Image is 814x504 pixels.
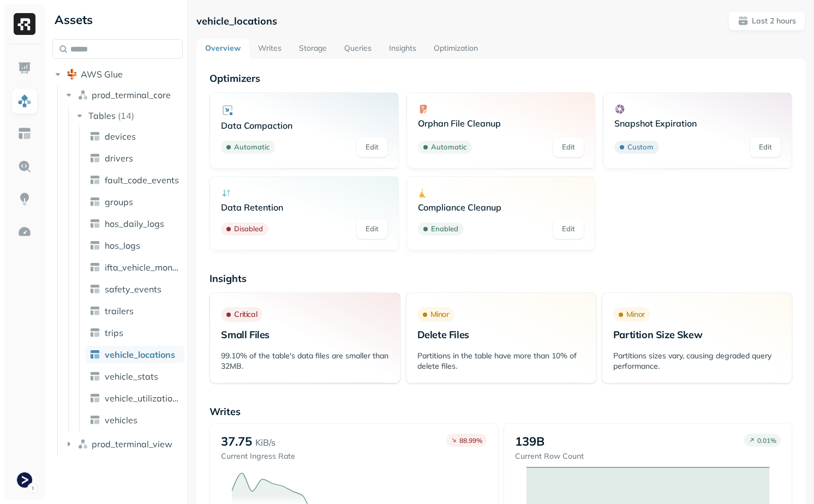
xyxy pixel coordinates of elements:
[553,137,584,157] a: Edit
[89,175,100,185] img: table
[105,327,123,338] span: trips
[89,262,100,273] img: table
[85,259,184,276] a: ifta_vehicle_months
[85,411,184,429] a: vehicles
[105,196,133,207] span: groups
[89,393,100,404] img: table
[89,153,100,164] img: table
[210,72,792,85] p: Optimizers
[85,280,184,298] a: safety_events
[89,131,100,142] img: table
[430,309,449,320] p: Minor
[380,39,425,59] a: Insights
[81,69,123,80] span: AWS Glue
[85,389,184,407] a: vehicle_utilization_day
[210,405,792,418] p: Writes
[418,118,584,129] p: Orphan File Cleanup
[515,451,584,461] p: Current Row Count
[77,89,88,100] img: namespace
[105,284,161,295] span: safety_events
[425,39,487,59] a: Optimization
[77,439,88,449] img: namespace
[17,61,32,75] img: Dashboard
[88,110,116,121] span: Tables
[17,94,32,108] img: Assets
[105,175,179,185] span: fault_code_events
[234,142,270,153] p: Automatic
[85,237,184,254] a: hos_logs
[118,110,134,121] p: ( 14 )
[89,349,100,360] img: table
[336,39,380,59] a: Queries
[74,107,184,124] button: Tables(14)
[459,436,482,445] p: 88.99 %
[614,118,781,129] p: Snapshot Expiration
[417,328,585,341] p: Delete Files
[221,351,388,371] p: 99.10% of the table's data files are smaller than 32MB.
[85,302,184,320] a: trailers
[221,120,387,131] p: Data Compaction
[221,202,387,213] p: Data Retention
[17,192,32,206] img: Insights
[105,218,164,229] span: hos_daily_logs
[17,225,32,239] img: Optimization
[105,305,134,316] span: trailers
[357,219,387,239] a: Edit
[63,86,183,104] button: prod_terminal_core
[255,436,276,449] p: KiB/s
[89,284,100,295] img: table
[89,371,100,382] img: table
[85,215,184,232] a: hos_daily_logs
[105,415,137,425] span: vehicles
[417,351,585,371] p: Partitions in the table have more than 10% of delete files.
[221,328,388,341] p: Small Files
[89,196,100,207] img: table
[92,89,171,100] span: prod_terminal_core
[85,346,184,363] a: vehicle_locations
[14,13,35,35] img: Ryft
[105,349,175,360] span: vehicle_locations
[105,262,180,273] span: ifta_vehicle_months
[210,272,792,285] p: Insights
[105,371,158,382] span: vehicle_stats
[89,327,100,338] img: table
[67,69,77,80] img: root
[196,39,249,59] a: Overview
[105,153,133,164] span: drivers
[613,328,781,341] p: Partition Size Skew
[89,240,100,251] img: table
[752,16,796,26] p: Last 2 hours
[234,309,257,320] p: Critical
[757,436,776,445] p: 0.01 %
[52,11,183,28] div: Assets
[89,218,100,229] img: table
[85,193,184,211] a: groups
[196,15,277,27] p: vehicle_locations
[221,434,252,449] p: 37.75
[105,240,140,251] span: hos_logs
[515,434,544,449] p: 139B
[89,305,100,316] img: table
[431,224,458,235] p: Enabled
[418,202,584,213] p: Compliance Cleanup
[249,39,290,59] a: Writes
[17,472,32,488] img: Terminal
[613,351,781,371] p: Partitions sizes vary, causing degraded query performance.
[92,439,172,449] span: prod_terminal_view
[85,324,184,341] a: trips
[63,435,183,453] button: prod_terminal_view
[85,128,184,145] a: devices
[728,11,805,31] button: Last 2 hours
[105,131,136,142] span: devices
[221,451,295,461] p: Current Ingress Rate
[89,415,100,425] img: table
[105,393,180,404] span: vehicle_utilization_day
[52,65,183,83] button: AWS Glue
[626,309,645,320] p: Minor
[85,171,184,189] a: fault_code_events
[431,142,466,153] p: Automatic
[750,137,781,157] a: Edit
[290,39,336,59] a: Storage
[234,224,263,235] p: Disabled
[17,127,32,141] img: Asset Explorer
